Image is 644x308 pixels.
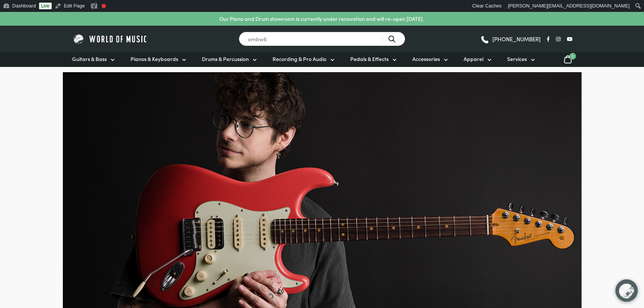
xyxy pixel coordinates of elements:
span: Apparel [464,55,483,63]
span: [PHONE_NUMBER] [492,36,541,42]
span: Drums & Percussion [202,55,249,63]
a: [PHONE_NUMBER] [480,33,541,45]
p: Our Piano and Drum showroom is currently under renovation and will re-open [DATE]. [219,15,424,23]
span: Services [507,55,527,63]
input: Search for a product ... [239,32,405,46]
span: Guitars & Bass [72,55,107,63]
iframe: Chat with our support team [611,275,644,308]
img: World of Music [72,33,148,45]
span: Pedals & Effects [350,55,389,63]
a: Live [39,3,52,9]
span: Recording & Pro Audio [273,55,326,63]
span: Pianos & Keyboards [131,55,178,63]
span: 1 [569,53,576,60]
div: Needs improvement [102,4,106,8]
span: Accessories [412,55,440,63]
